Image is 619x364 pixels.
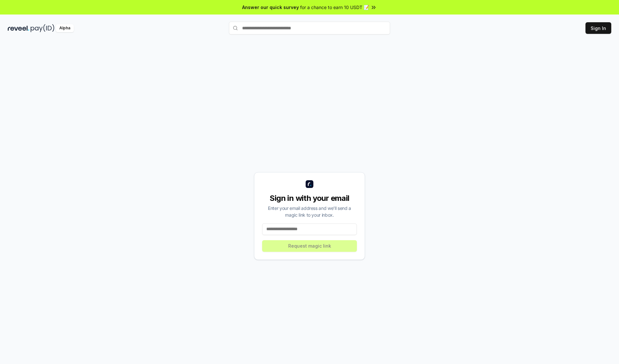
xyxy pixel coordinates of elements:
img: logo_small [306,180,313,188]
div: Sign in with your email [262,193,357,203]
img: pay_id [31,24,54,32]
img: reveel_dark [8,24,29,32]
div: Alpha [56,24,74,32]
span: for a chance to earn 10 USDT 📝 [300,4,369,11]
span: Answer our quick survey [242,4,299,11]
button: Sign In [585,22,611,34]
div: Enter your email address and we’ll send a magic link to your inbox. [262,205,357,218]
